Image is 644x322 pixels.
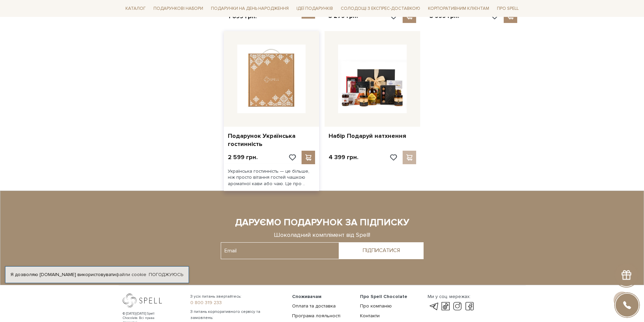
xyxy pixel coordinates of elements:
[428,294,475,300] div: Ми у соц. мережах:
[151,3,206,14] span: Подарункові набори
[338,3,423,14] a: Солодощі з експрес-доставкою
[116,272,146,277] a: файли cookie
[329,132,416,140] a: Набір Подаруй натхнення
[494,3,521,14] span: Про Spell
[428,302,439,311] a: telegram
[425,3,492,14] a: Корпоративним клієнтам
[292,294,321,299] span: Споживачам
[360,294,407,299] span: Про Spell Chocolate
[228,132,315,148] a: Подарунок Українська гостинність
[360,313,380,319] a: Контакти
[452,302,463,311] a: instagram
[292,313,340,319] a: Програма лояльності
[294,3,336,14] span: Ідеї подарунків
[149,272,183,278] a: Погоджуюсь
[190,300,284,306] a: 0 800 319 233
[190,309,284,321] span: З питань корпоративного сервісу та замовлень:
[208,3,291,14] span: Подарунки на День народження
[5,272,189,278] div: Я дозволяю [DOMAIN_NAME] використовувати
[329,153,358,161] p: 4 399 грн.
[123,3,148,14] span: Каталог
[360,303,392,309] a: Про компанію
[228,153,258,161] p: 2 599 грн.
[224,164,319,191] div: Українська гостинність — це більше, ніж просто вітання гостей чашкою ароматної кави або чаю. Це п...
[292,303,336,309] a: Оплата та доставка
[464,302,475,311] a: facebook
[190,294,284,300] span: З усіх питань звертайтесь:
[440,302,451,311] a: tik-tok
[237,45,306,113] img: Подарунок Українська гостинність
